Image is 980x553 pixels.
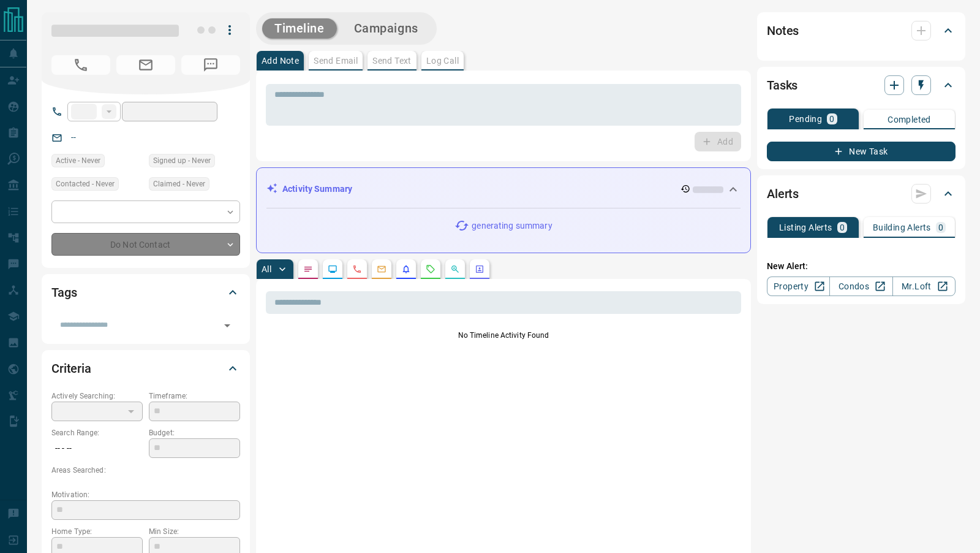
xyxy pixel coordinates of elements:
p: Motivation: [51,489,240,500]
p: Actively Searching: [51,391,143,402]
span: Claimed - Never [153,178,205,190]
p: Home Type: [51,526,143,537]
p: Min Size: [149,526,240,537]
a: Mr.Loft [892,276,956,296]
svg: Opportunities [450,264,460,274]
p: 0 [829,115,834,123]
a: Property [767,276,830,296]
p: 0 [840,223,845,232]
button: New Task [767,142,956,161]
a: Condos [829,276,892,296]
p: Areas Searched: [51,465,240,476]
div: Notes [767,16,956,45]
p: Timeframe: [149,391,240,402]
h2: Alerts [767,184,799,204]
p: Search Range: [51,427,143,438]
div: Alerts [767,179,956,208]
p: Budget: [149,427,240,438]
h2: Tags [51,283,77,302]
button: Campaigns [342,18,431,39]
svg: Calls [352,264,362,274]
p: Completed [888,115,931,124]
p: No Timeline Activity Found [266,330,741,341]
div: Do Not Contact [51,233,240,256]
p: Listing Alerts [779,223,832,232]
button: Timeline [262,18,337,39]
svg: Agent Actions [475,264,484,274]
svg: Requests [426,264,435,274]
p: Building Alerts [873,223,931,232]
h2: Criteria [51,359,91,378]
p: -- - -- [51,438,143,459]
p: generating summary [472,219,552,232]
a: -- [71,132,76,142]
span: Active - Never [56,154,100,167]
h2: Notes [767,21,799,40]
p: Pending [789,115,822,123]
p: Add Note [262,56,299,65]
p: Activity Summary [282,183,352,196]
svg: Listing Alerts [401,264,411,274]
p: All [262,265,271,273]
svg: Notes [303,264,313,274]
div: Activity Summary [266,178,741,200]
span: Contacted - Never [56,178,115,190]
button: Open [219,317,236,334]
span: No Number [51,55,110,75]
p: New Alert: [767,260,956,273]
span: No Number [181,55,240,75]
svg: Emails [377,264,386,274]
p: 0 [938,223,943,232]
span: No Email [116,55,175,75]
h2: Tasks [767,75,797,95]
span: Signed up - Never [153,154,211,167]
div: Criteria [51,354,240,383]
div: Tasks [767,71,956,100]
svg: Lead Browsing Activity [328,264,337,274]
div: Tags [51,278,240,307]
